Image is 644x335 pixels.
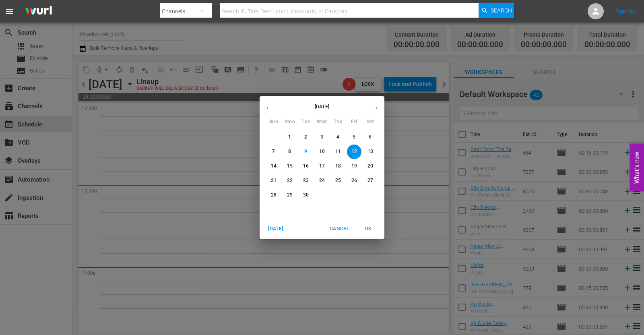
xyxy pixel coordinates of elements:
[331,118,345,126] span: Thu
[266,145,281,159] button: 7
[363,118,378,126] span: Sat
[271,192,277,199] p: 28
[283,118,297,126] span: Mon
[363,145,378,159] button: 13
[355,222,381,236] button: OK
[315,174,329,188] button: 24
[319,148,325,155] p: 10
[287,163,293,170] p: 15
[299,145,313,159] button: 9
[303,177,309,184] p: 23
[331,145,345,159] button: 11
[299,159,313,174] button: 16
[304,148,307,155] p: 9
[283,188,297,203] button: 29
[367,177,373,184] p: 27
[326,222,352,236] button: Cancel
[288,148,291,155] p: 8
[266,118,281,126] span: Sun
[283,130,297,145] button: 1
[347,130,361,145] button: 5
[331,159,345,174] button: 18
[299,130,313,145] button: 2
[331,174,345,188] button: 25
[287,177,293,184] p: 22
[335,148,341,155] p: 11
[283,145,297,159] button: 8
[288,134,291,141] p: 1
[335,163,341,170] p: 18
[263,222,289,236] button: [DATE]
[367,163,373,170] p: 20
[363,174,378,188] button: 27
[315,159,329,174] button: 17
[303,192,309,199] p: 30
[299,188,313,203] button: 30
[367,148,373,155] p: 13
[275,103,369,110] p: [DATE]
[351,163,357,170] p: 19
[266,225,285,233] span: [DATE]
[369,134,372,141] p: 6
[320,134,323,141] p: 3
[615,8,636,14] a: Sign Out
[304,134,307,141] p: 2
[303,163,309,170] p: 16
[272,148,275,155] p: 7
[271,163,277,170] p: 14
[347,174,361,188] button: 26
[5,6,14,16] span: menu
[19,2,58,21] img: ans4CAIJ8jUAAAAAAAAAAAAAAAAAAAAAAAAgQb4GAAAAAAAAAAAAAAAAAAAAAAAAJMjXAAAAAAAAAAAAAAAAAAAAAAAAgAT5G...
[266,159,281,174] button: 14
[351,177,357,184] p: 26
[315,145,329,159] button: 10
[363,159,378,174] button: 20
[336,134,339,141] p: 4
[283,174,297,188] button: 22
[287,192,293,199] p: 29
[363,130,378,145] button: 6
[353,134,355,141] p: 5
[335,177,341,184] p: 25
[271,177,277,184] p: 21
[491,3,512,18] span: Search
[266,188,281,203] button: 28
[315,130,329,145] button: 3
[299,174,313,188] button: 23
[630,144,644,192] button: Open Feedback Widget
[319,163,325,170] p: 17
[283,159,297,174] button: 15
[347,159,361,174] button: 19
[330,225,349,233] span: Cancel
[299,118,313,126] span: Tue
[319,177,325,184] p: 24
[315,118,329,126] span: Wed
[347,145,361,159] button: 12
[351,148,357,155] p: 12
[359,225,378,233] span: OK
[347,118,361,126] span: Fri
[266,174,281,188] button: 21
[331,130,345,145] button: 4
